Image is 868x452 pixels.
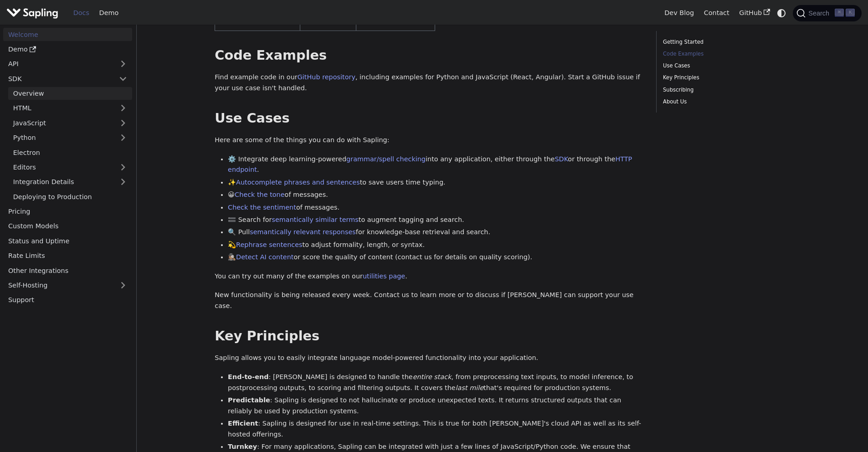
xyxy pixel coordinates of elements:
[456,384,483,391] em: last mile
[699,6,734,20] a: Contact
[298,73,355,81] a: GitHub repository
[3,264,132,277] a: Other Integrations
[663,62,786,70] a: Use Cases
[3,57,114,71] a: API
[228,396,270,404] strong: Predictable
[114,161,132,174] button: Expand sidebar category 'Editors'
[236,253,293,261] a: Detect AI content
[3,28,132,41] a: Welcome
[114,72,132,85] button: Collapse sidebar category 'SDK'
[8,116,132,129] a: JavaScript
[3,205,132,218] a: Pricing
[228,190,643,200] li: 😀 of messages.
[555,155,568,163] a: SDK
[215,353,643,364] p: Sapling allows you to easily integrate language model-powered functionality into your application.
[94,6,123,20] a: Demo
[413,373,452,380] em: entire stack
[8,175,132,189] a: Integration Details
[228,395,643,417] li: : Sapling is designed to not hallucinate or produce unexpected texts. It returns structured outpu...
[215,290,643,312] p: New functionality is being released every week. Contact us to learn more or to discuss if [PERSON...
[663,50,786,58] a: Code Examples
[3,249,132,262] a: Rate Limits
[228,154,643,176] li: ⚙️ Integrate deep learning-powered into any application, either through the or through the .
[846,9,855,17] kbd: K
[215,135,643,146] p: Here are some of the things you can do with Sapling:
[363,272,405,280] a: utilities page
[734,6,775,20] a: GitHub
[228,252,643,263] li: 🕵🏽‍♀️ or score the quality of content (contact us for details on quality scoring).
[3,234,132,247] a: Status and Uptime
[235,191,284,198] a: Check the tone
[6,6,58,20] img: Sapling.ai
[228,177,643,188] li: ✨ to save users time typing.
[793,5,861,21] button: Search (Command+K)
[8,102,132,115] a: HTML
[228,215,643,226] li: 🟰 Search for to augment tagging and search.
[8,87,132,100] a: Overview
[215,271,643,282] p: You can try out many of the examples on our .
[3,279,132,292] a: Self-Hosting
[215,110,643,127] h2: Use Cases
[228,420,258,427] strong: Efficient
[228,372,643,394] li: : [PERSON_NAME] is designed to handle the , from preprocessing text inputs, to model inference, t...
[346,155,426,163] a: grammar/spell checking
[114,57,132,71] button: Expand sidebar category 'API'
[228,443,257,450] strong: Turnkey
[663,98,786,106] a: About Us
[8,190,132,203] a: Deploying to Production
[228,227,643,238] li: 🔍 Pull for knowledge-base retrieval and search.
[215,328,643,344] h2: Key Principles
[8,161,114,174] a: Editors
[215,47,643,64] h2: Code Examples
[228,202,643,213] li: of messages.
[68,6,94,20] a: Docs
[236,179,360,186] a: Autocomplete phrases and sentences
[8,146,132,159] a: Electron
[3,43,132,56] a: Demo
[8,131,132,144] a: Python
[6,6,62,20] a: Sapling.ai
[272,216,358,223] a: semantically similar terms
[659,6,699,20] a: Dev Blog
[835,9,844,17] kbd: ⌘
[236,241,302,248] a: Rephrase sentences
[806,10,835,17] span: Search
[228,418,643,440] li: : Sapling is designed for use in real-time settings. This is true for both [PERSON_NAME]'s cloud ...
[3,72,114,85] a: SDK
[3,293,132,307] a: Support
[663,38,786,46] a: Getting Started
[663,86,786,94] a: Subscribing
[663,73,786,82] a: Key Principles
[775,6,788,20] button: Switch between dark and light mode (currently system mode)
[215,72,643,94] p: Find example code in our , including examples for Python and JavaScript (React, Angular). Start a...
[228,204,296,211] a: Check the sentiment
[228,373,268,380] strong: End-to-end
[250,228,356,236] a: semantically relevant responses
[3,220,132,233] a: Custom Models
[228,240,643,251] li: 💫 to adjust formality, length, or syntax.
